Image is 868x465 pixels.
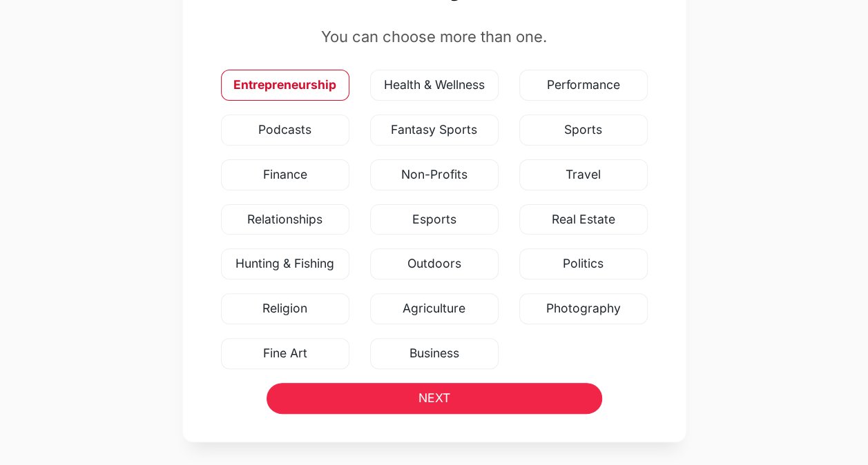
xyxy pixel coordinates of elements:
span: Health & Wellness [370,70,499,101]
span: Religion [221,293,349,324]
span: Podcasts [221,115,349,146]
span: Photography [519,293,648,324]
span: Travel [519,159,648,190]
p: You can choose more than one. [321,25,547,49]
span: Outdoors [370,248,499,279]
span: Fantasy Sports [370,115,499,146]
span: Politics [519,248,648,279]
span: Finance [221,159,349,190]
button: NEXT [267,383,602,414]
span: Agriculture [370,293,499,324]
span: Hunting & Fishing [221,248,349,279]
span: Fine Art [221,338,349,369]
span: Esports [370,204,499,235]
span: Business [370,338,499,369]
span: Non-Profits [370,159,499,190]
span: Entrepreneurship [221,70,349,101]
span: Relationships [221,204,349,235]
span: Real Estate [519,204,648,235]
span: Sports [519,115,648,146]
span: Performance [519,70,648,101]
